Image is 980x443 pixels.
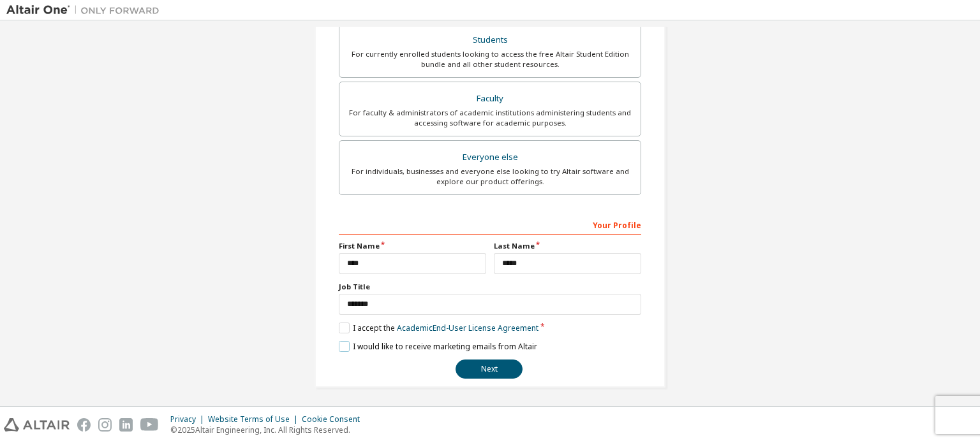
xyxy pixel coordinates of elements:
[347,90,633,108] div: Faculty
[170,425,367,435] p: © 2025 Altair Engineering, Inc. All Rights Reserved.
[339,282,641,292] label: Job Title
[397,323,538,333] a: Academic End-User License Agreement
[347,49,633,69] div: For currently enrolled students looking to access the free Altair Student Edition bundle and all ...
[347,149,633,166] div: Everyone else
[77,418,91,432] img: facebook.svg
[339,341,537,352] label: I would like to receive marketing emails from Altair
[456,359,523,379] button: Next
[4,418,70,432] img: altair_logo.svg
[208,414,302,425] div: Website Terms of Use
[339,241,486,251] label: First Name
[119,418,133,432] img: linkedin.svg
[347,31,633,49] div: Students
[494,241,641,251] label: Last Name
[347,166,633,187] div: For individuals, businesses and everyone else looking to try Altair software and explore our prod...
[339,323,538,333] label: I accept the
[140,418,159,432] img: youtube.svg
[98,418,112,432] img: instagram.svg
[170,414,208,425] div: Privacy
[6,4,166,17] img: Altair One
[339,214,641,235] div: Your Profile
[347,108,633,128] div: For faculty & administrators of academic institutions administering students and accessing softwa...
[302,414,367,425] div: Cookie Consent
